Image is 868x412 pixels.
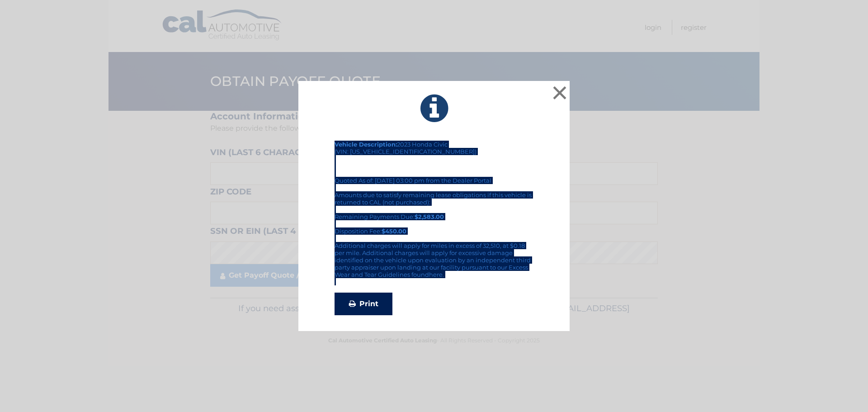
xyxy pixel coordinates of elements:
div: Additional charges will apply for miles in excess of 32,510, at $0.18 per mile. Additional charge... [335,242,533,285]
strong: Vehicle Description: [335,141,397,148]
strong: $450.00 [382,227,406,235]
b: $2,583.00 [415,213,444,220]
button: × [551,84,569,102]
a: Print [335,293,392,315]
div: Amounts due to satisfy remaining lease obligations if this vehicle is returned to CAL (not purcha... [335,191,533,235]
div: 2023 Honda Civic (VIN: [US_VEHICLE_IDENTIFICATION_NUMBER]) Quoted As of: [DATE] 03:00 pm from the... [335,141,533,242]
a: here [429,271,443,278]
